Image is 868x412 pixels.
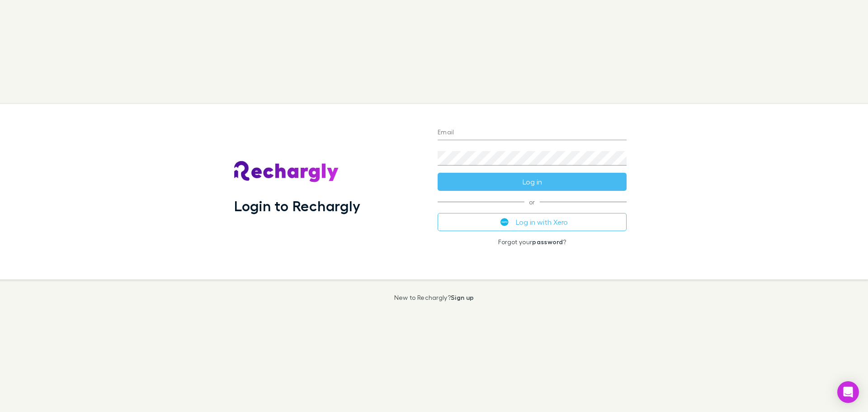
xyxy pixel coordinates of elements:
a: password [532,238,563,246]
a: Sign up [451,294,474,301]
div: Open Intercom Messenger [837,381,859,403]
button: Log in [438,173,627,191]
h1: Login to Rechargly [234,197,360,214]
p: New to Rechargly? [394,294,474,301]
p: Forgot your ? [438,238,627,246]
img: Xero's logo [500,218,509,226]
button: Log in with Xero [438,213,627,231]
span: or [438,202,627,202]
img: Rechargly's Logo [234,161,339,183]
